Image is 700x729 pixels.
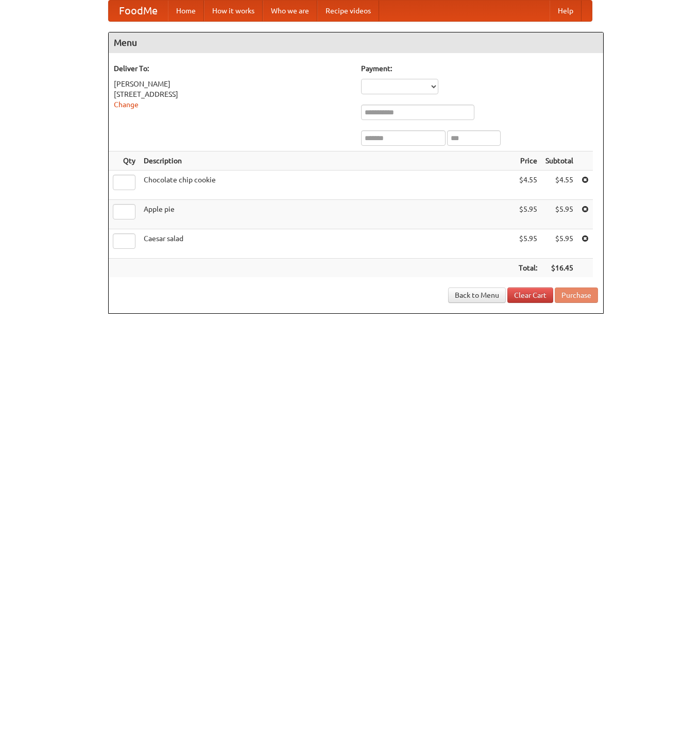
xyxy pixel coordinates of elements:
[109,1,168,21] a: FoodMe
[114,89,351,99] div: [STREET_ADDRESS]
[515,229,541,259] td: $5.95
[541,259,577,278] th: $16.45
[515,200,541,229] td: $5.95
[317,1,379,21] a: Recipe videos
[140,200,515,229] td: Apple pie
[550,1,582,21] a: Help
[507,287,553,303] a: Clear Cart
[114,100,139,109] a: Change
[515,171,541,200] td: $4.55
[541,229,577,259] td: $5.95
[515,259,541,278] th: Total:
[168,1,204,21] a: Home
[109,151,140,171] th: Qty
[555,287,598,303] button: Purchase
[263,1,317,21] a: Who we are
[109,32,603,53] h4: Menu
[114,63,351,74] h5: Deliver To:
[140,171,515,200] td: Chocolate chip cookie
[541,151,577,171] th: Subtotal
[515,151,541,171] th: Price
[140,229,515,259] td: Caesar salad
[114,79,351,89] div: [PERSON_NAME]
[448,287,506,303] a: Back to Menu
[361,63,598,74] h5: Payment:
[140,151,515,171] th: Description
[204,1,263,21] a: How it works
[541,171,577,200] td: $4.55
[541,200,577,229] td: $5.95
